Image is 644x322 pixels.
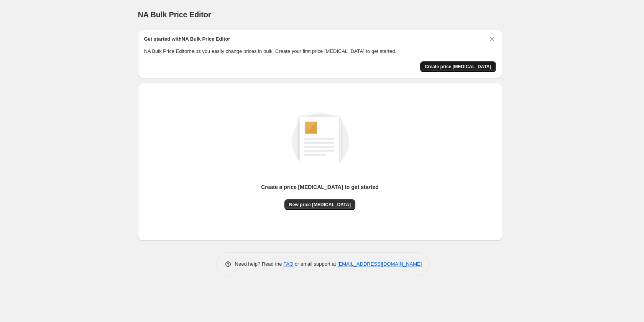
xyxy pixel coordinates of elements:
span: Create price [MEDICAL_DATA] [425,64,491,70]
span: Need help? Read the [235,261,284,267]
button: New price [MEDICAL_DATA] [284,199,355,210]
h2: Get started with NA Bulk Price Editor [144,35,230,43]
button: Dismiss card [488,35,496,43]
a: [EMAIL_ADDRESS][DOMAIN_NAME] [337,261,422,267]
span: NA Bulk Price Editor [138,10,211,19]
a: FAQ [283,261,293,267]
span: or email support at [293,261,337,267]
p: Create a price [MEDICAL_DATA] to get started [261,183,379,191]
button: Create price change job [420,61,496,72]
span: New price [MEDICAL_DATA] [289,202,351,208]
p: NA Bulk Price Editor helps you easily change prices in bulk. Create your first price [MEDICAL_DAT... [144,48,496,55]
